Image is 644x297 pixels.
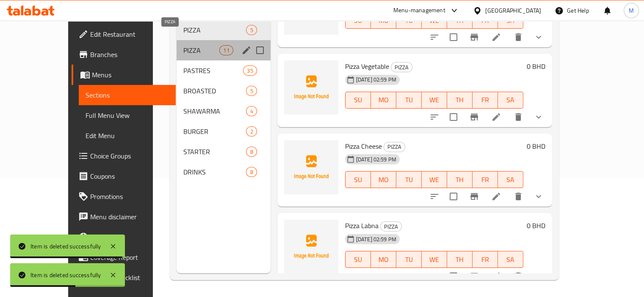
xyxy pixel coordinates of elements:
button: sort-choices [424,266,445,286]
span: [DATE] 02:59 PM [353,155,400,163]
span: STARTER [183,147,246,157]
span: Pizza Labna [345,219,379,232]
span: SU [349,174,368,186]
span: TH [451,253,469,266]
span: Sections [86,90,169,100]
span: 35 [243,67,256,75]
span: SA [501,174,520,186]
div: PIZZA [380,221,402,232]
span: MO [374,94,393,106]
button: delete [508,186,528,207]
button: show more [528,266,549,286]
button: sort-choices [424,107,445,127]
button: WE [422,171,447,188]
button: sort-choices [424,27,445,47]
span: M [629,6,634,15]
span: Edit Menu [86,131,169,141]
div: items [246,126,257,136]
span: 5 [246,87,256,95]
div: PIZZA [391,62,412,72]
span: BROASTED [183,86,246,96]
span: PASTRES [183,65,243,76]
a: Edit menu item [491,32,501,42]
button: TH [447,171,473,188]
span: FR [476,94,495,106]
img: Pizza Vegetable [284,60,338,114]
a: Menus [72,65,176,85]
span: TH [451,174,469,186]
span: TU [400,253,418,266]
span: WE [425,253,444,266]
button: Branch-specific-item [464,107,484,127]
div: SHAWARMA4 [177,101,271,121]
span: Branches [90,49,169,60]
a: Sections [79,85,176,105]
span: FR [476,253,495,266]
svg: Show Choices [533,271,544,281]
span: Full Menu View [86,110,169,120]
span: PIZZA [183,45,219,55]
div: Item is deleted successfully [30,242,101,251]
span: 5 [246,26,256,34]
div: Menu-management [393,5,445,16]
div: items [219,45,233,55]
div: SHAWARMA [183,106,246,116]
div: BROASTED5 [177,81,271,101]
span: TH [451,14,469,27]
span: DRINKS [183,167,246,177]
span: Select to update [445,28,462,46]
span: Choice Groups [90,151,169,161]
a: Coupons [72,166,176,186]
div: items [243,65,257,76]
button: Branch-specific-item [464,27,484,47]
div: PIZZA [384,142,405,152]
a: Promotions [72,186,176,207]
div: DRINKS8 [177,162,271,182]
span: MO [374,174,393,186]
span: 4 [246,107,256,115]
span: SU [349,253,368,266]
a: Edit menu item [491,112,501,122]
img: Pizza Cheese [284,140,338,194]
span: FR [476,174,495,186]
span: PIZZA [384,142,405,152]
div: [GEOGRAPHIC_DATA] [485,6,541,15]
button: sort-choices [424,186,445,207]
span: MO [374,14,393,27]
button: Branch-specific-item [464,186,484,207]
button: SU [345,92,371,109]
img: Pizza Labna [284,220,338,274]
div: PASTRES35 [177,60,271,81]
span: Coupons [90,171,169,181]
button: TH [447,92,473,109]
span: SA [501,14,520,27]
span: 11 [220,46,232,54]
span: Grocery Checklist [90,272,169,283]
span: TU [400,14,418,27]
span: Upsell [90,232,169,242]
span: 8 [246,168,256,176]
span: WE [425,94,444,106]
button: TH [447,251,473,268]
span: TU [400,94,418,106]
h6: 0 BHD [527,60,545,72]
span: MO [374,253,393,266]
button: SA [498,92,523,109]
span: Coverage Report [90,252,169,262]
button: show more [528,27,549,47]
button: SA [498,251,523,268]
button: FR [473,171,498,188]
span: BURGER [183,126,246,136]
button: FR [473,251,498,268]
svg: Show Choices [533,191,544,202]
span: 2 [246,128,256,136]
div: items [246,86,257,96]
a: Upsell [72,227,176,247]
span: Edit Restaurant [90,29,169,39]
span: SA [501,94,520,106]
div: items [246,147,257,157]
a: Edit Menu [79,125,176,146]
svg: Show Choices [533,32,544,42]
